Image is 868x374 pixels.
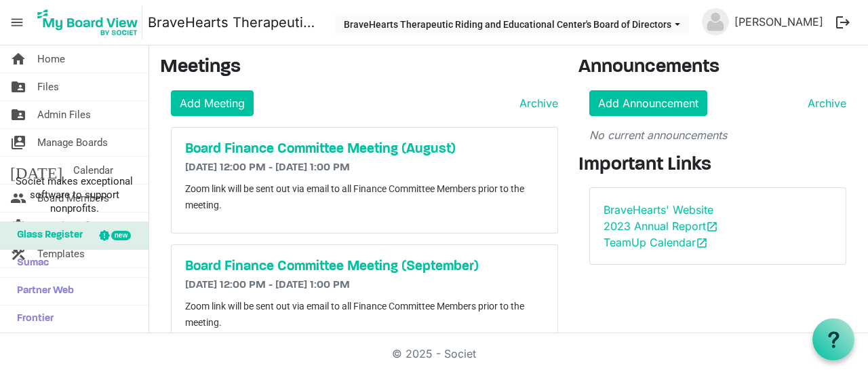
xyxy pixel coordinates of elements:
[514,95,558,111] a: Archive
[33,5,148,39] a: My Board View Logo
[10,305,54,333] span: Frontier
[37,129,108,156] span: Manage Boards
[604,236,708,249] a: TeamUp Calendaropen_in_new
[6,174,142,215] span: Societ makes exceptional software to support nonprofits.
[392,347,476,360] a: © 2025 - Societ
[696,237,708,249] span: open_in_new
[185,279,544,292] h6: [DATE] 12:00 PM - [DATE] 1:00 PM
[604,219,718,233] a: 2023 Annual Reportopen_in_new
[171,90,254,116] a: Add Meeting
[73,157,113,184] span: Calendar
[148,9,321,36] a: BraveHearts Therapeutic Riding and Educational Center's Board of Directors
[160,56,558,79] h3: Meetings
[185,259,544,275] a: Board Finance Committee Meeting (September)
[37,73,59,100] span: Files
[729,8,829,35] a: [PERSON_NAME]
[706,221,718,233] span: open_in_new
[578,154,857,177] h3: Important Links
[185,301,524,328] span: Zoom link will be sent out via email to all Finance Committee Members prior to the meeting.
[10,73,26,100] span: folder_shared
[10,45,26,73] span: home
[589,90,707,116] a: Add Announcement
[702,8,729,35] img: no-profile-picture.svg
[589,127,846,143] p: No current announcements
[802,95,846,111] a: Archive
[33,5,142,39] img: My Board View Logo
[10,250,49,277] span: Sumac
[10,101,26,128] span: folder_shared
[185,162,544,174] h6: [DATE] 12:00 PM - [DATE] 1:00 PM
[604,203,713,217] a: BraveHearts' Website
[37,45,65,73] span: Home
[37,101,91,128] span: Admin Files
[335,14,689,33] button: BraveHearts Therapeutic Riding and Educational Center's Board of Directors dropdownbutton
[111,231,131,240] div: new
[185,183,524,210] span: Zoom link will be sent out via email to all Finance Committee Members prior to the meeting.
[10,222,83,249] span: Glass Register
[185,141,544,157] a: Board Finance Committee Meeting (August)
[10,129,26,156] span: switch_account
[4,10,30,35] span: menu
[578,56,857,79] h3: Announcements
[10,278,74,305] span: Partner Web
[829,8,857,37] button: logout
[10,157,62,184] span: [DATE]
